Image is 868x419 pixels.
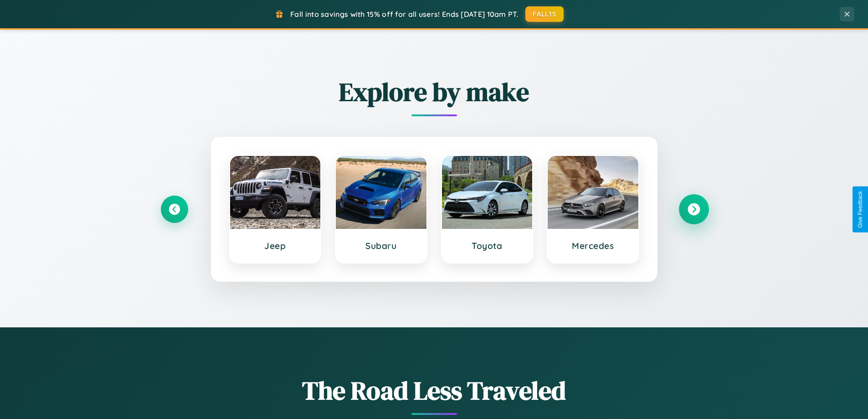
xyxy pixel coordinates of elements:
[557,240,629,251] h3: Mercedes
[451,240,524,251] h3: Toyota
[161,373,708,408] h1: The Road Less Traveled
[239,240,312,251] h3: Jeep
[345,240,417,251] h3: Subaru
[857,191,863,228] div: Give Feedback
[290,10,519,19] span: Fall into savings with 15% off for all users! Ends [DATE] 10am PT.
[525,6,564,22] button: FALL15
[161,74,708,109] h2: Explore by make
